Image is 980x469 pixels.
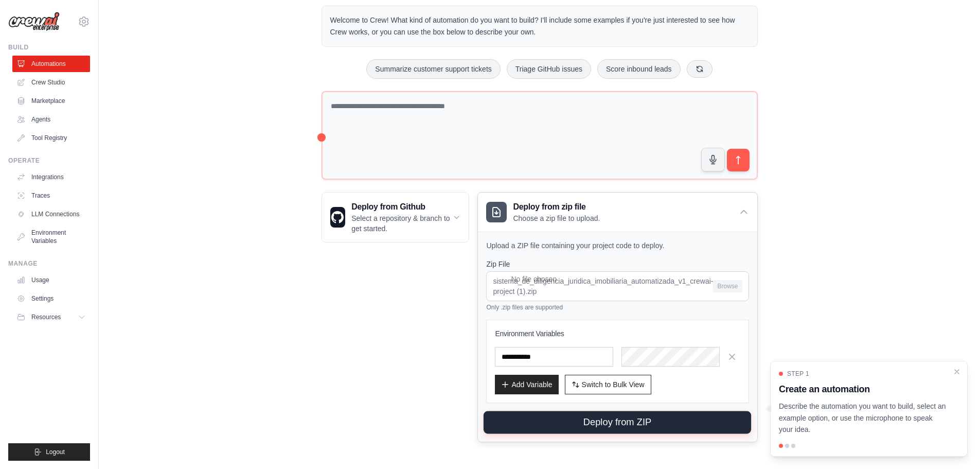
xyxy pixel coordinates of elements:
p: Choose a zip file to upload. [513,213,600,223]
label: Zip File [486,259,749,269]
a: Traces [12,187,90,204]
div: Build [8,43,90,51]
div: Manage [8,259,90,268]
a: Environment Variables [12,224,90,249]
button: Summarize customer support tickets [366,59,500,79]
h3: Deploy from zip file [513,201,600,213]
a: Crew Studio [12,74,90,91]
button: Switch to Bulk View [565,375,651,394]
h3: Deploy from Github [351,201,453,213]
span: Step 1 [787,370,809,378]
p: Only .zip files are supported [486,303,749,311]
a: Usage [12,272,90,288]
button: Add Variable [495,375,558,394]
button: Triage GitHub issues [507,59,591,79]
button: Logout [8,443,90,461]
button: Close walkthrough [953,368,961,376]
p: Welcome to Crew! What kind of automation do you want to build? I'll include some examples if you'... [330,14,749,38]
h3: Create an automation [779,382,947,396]
h3: Environment Variables [495,328,740,339]
a: Automations [12,56,90,72]
a: Agents [12,111,90,128]
div: Operate [8,157,90,165]
button: Resources [12,309,90,325]
img: Logo [8,12,60,31]
span: Logout [46,448,65,456]
a: Integrations [12,169,90,185]
p: Select a repository & branch to get started. [351,213,453,234]
span: Resources [31,313,61,321]
a: LLM Connections [12,206,90,222]
p: Upload a ZIP file containing your project code to deploy. [486,240,749,251]
a: Settings [12,290,90,307]
input: sistema_de_diligencia_juridica_imobiliaria_automatizada_v1_crewai-project (1).zip Browse [486,271,749,301]
p: Describe the automation you want to build, select an example option, or use the microphone to spe... [779,401,947,436]
a: Marketplace [12,93,90,109]
button: Deploy from ZIP [484,411,751,434]
span: Switch to Bulk View [582,379,645,390]
iframe: Chat Widget [929,420,980,469]
button: Score inbound leads [597,59,681,79]
a: Tool Registry [12,130,90,146]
